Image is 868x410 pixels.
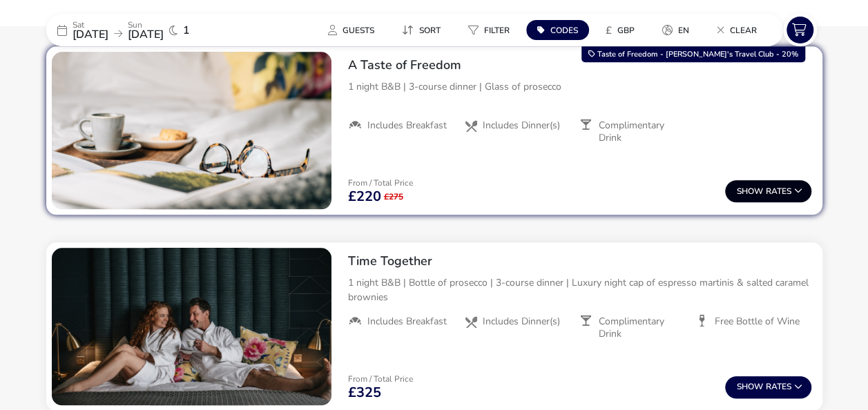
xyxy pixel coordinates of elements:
[384,193,403,201] span: £275
[526,20,589,40] button: Codes
[483,315,560,328] span: Includes Dinner(s)
[367,119,447,132] span: Includes Breakfast
[706,20,768,40] button: Clear
[348,57,811,73] h2: A Taste of Freedom
[725,376,811,398] button: ShowRates
[678,25,689,36] span: en
[348,253,811,269] h2: Time Together
[457,20,526,40] naf-pibe-menu-bar-item: Filter
[343,25,374,36] span: Guests
[52,248,331,405] swiper-slide: 1 / 1
[348,386,381,400] span: £325
[52,52,331,209] swiper-slide: 1 / 1
[457,20,521,40] button: Filter
[348,375,413,383] p: From / Total Price
[526,20,595,40] naf-pibe-menu-bar-item: Codes
[730,25,757,36] span: Clear
[651,20,700,40] button: en
[550,25,578,36] span: Codes
[367,315,447,328] span: Includes Breakfast
[73,21,108,29] p: Sat
[706,20,773,40] naf-pibe-menu-bar-item: Clear
[128,21,164,29] p: Sun
[317,20,391,40] naf-pibe-menu-bar-item: Guests
[337,242,822,351] div: Time Together1 night B&B | Bottle of prosecco | 3-course dinner | Luxury night cap of espresso ma...
[715,315,800,328] span: Free Bottle of Wine
[348,179,413,187] p: From / Total Price
[597,49,798,59] span: Taste of Freedom - [PERSON_NAME]'s Travel Club - 20%
[599,119,684,144] span: Complimentary Drink
[595,20,646,40] button: £GBP
[348,79,811,94] p: 1 night B&B | 3-course dinner | Glass of prosecco
[317,20,385,40] button: Guests
[183,25,190,36] span: 1
[46,14,253,46] div: Sat[DATE]Sun[DATE]1
[606,23,612,37] i: £
[483,119,560,132] span: Includes Dinner(s)
[737,187,766,196] span: Show
[725,180,811,202] button: ShowRates
[73,27,108,42] span: [DATE]
[737,382,766,391] span: Show
[128,27,164,42] span: [DATE]
[391,20,457,40] naf-pibe-menu-bar-item: Sort
[419,25,441,36] span: Sort
[651,20,706,40] naf-pibe-menu-bar-item: en
[337,46,822,155] div: A Taste of Freedom1 night B&B | 3-course dinner | Glass of proseccoIncludes BreakfastIncludes Din...
[348,275,811,304] p: 1 night B&B | Bottle of prosecco | 3-course dinner | Luxury night cap of espresso martinis & salt...
[348,190,381,204] span: £220
[617,25,635,36] span: GBP
[391,20,452,40] button: Sort
[484,25,510,36] span: Filter
[599,315,684,340] span: Complimentary Drink
[595,20,651,40] naf-pibe-menu-bar-item: £GBP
